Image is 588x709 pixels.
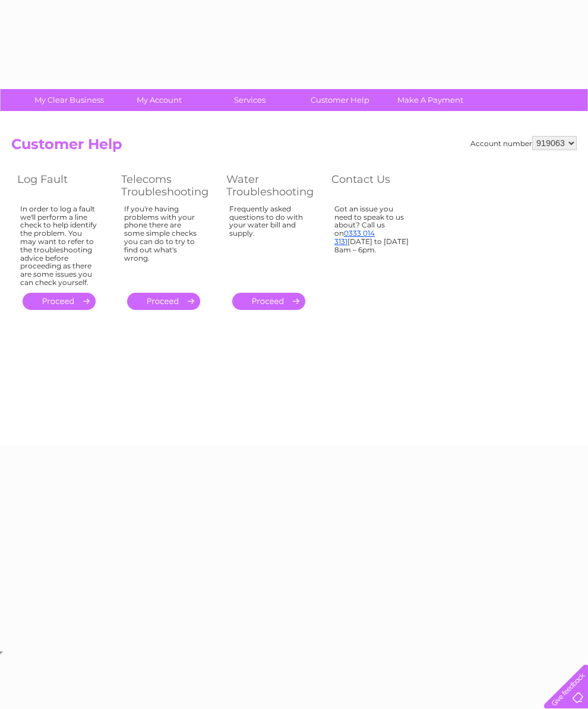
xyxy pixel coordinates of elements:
a: 0333 014 3131 [334,229,375,246]
th: Telecoms Troubleshooting [115,170,220,201]
h2: Customer Help [11,136,577,159]
th: Water Troubleshooting [220,170,325,201]
a: Services [201,89,299,111]
div: Frequently asked questions to do with your water bill and supply. [229,205,308,282]
a: . [232,293,305,310]
div: In order to log a fault we'll perform a line check to help identify the problem. You may want to ... [20,205,97,287]
th: Log Fault [11,170,115,201]
div: If you're having problems with your phone there are some simple checks you can do to try to find ... [124,205,203,282]
a: Make A Payment [381,89,479,111]
th: Contact Us [325,170,429,201]
a: . [23,293,96,310]
div: Account number [470,136,577,150]
a: My Account [110,89,208,111]
div: Got an issue you need to speak to us about? Call us on [DATE] to [DATE] 8am – 6pm. [334,205,412,282]
a: My Clear Business [20,89,118,111]
a: Customer Help [291,89,389,111]
a: . [127,293,200,310]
